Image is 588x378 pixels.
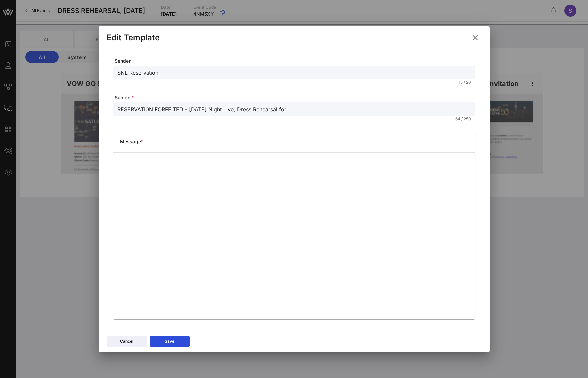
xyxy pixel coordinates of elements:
[115,58,475,64] span: Sender
[117,68,471,77] input: From
[107,336,147,347] button: Cancel
[117,105,471,113] input: Subject
[165,338,174,345] div: Save
[107,33,160,43] div: Edit Template
[115,94,475,101] span: Subject
[455,117,471,122] div: 64 / 250
[120,138,144,145] span: Message
[120,338,133,345] div: Cancel
[459,80,471,85] div: 15 / 20
[150,336,190,347] button: Save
